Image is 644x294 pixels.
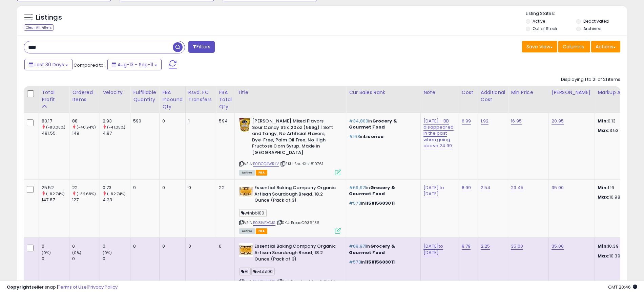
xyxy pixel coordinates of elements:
[72,197,100,203] div: 127
[133,185,154,191] div: 9
[118,61,153,68] span: Aug-13 - Sep-11
[162,89,183,110] div: FBA inbound Qty
[239,209,266,217] span: winbb100
[349,259,361,265] span: #573
[239,185,253,198] img: 51j0-+rAaZL._SL40_.jpg
[103,118,130,124] div: 2.93
[552,89,592,96] div: [PERSON_NAME]
[74,62,105,68] span: Compared to:
[533,18,545,24] label: Active
[88,284,118,290] a: Privacy Policy
[253,161,279,167] a: B0DCQ4WRLV
[188,185,211,191] div: 0
[103,250,112,255] small: (0%)
[42,243,69,249] div: 0
[239,185,341,233] div: ASIN:
[462,89,475,96] div: Cost
[481,184,491,191] a: 2.54
[349,118,397,130] span: Grocery & Gourmet Food
[349,134,415,140] p: in
[219,89,232,110] div: FBA Total Qty
[552,184,564,191] a: 35.00
[133,89,157,103] div: Fulfillable Quantity
[103,130,130,136] div: 4.97
[481,118,489,125] a: 1.92
[103,243,130,249] div: 0
[237,89,343,96] div: Title
[219,185,229,191] div: 22
[349,118,415,130] p: in
[72,250,82,255] small: (0%)
[219,118,229,124] div: 594
[349,243,366,249] span: #69,971
[423,89,456,96] div: Note
[423,243,443,256] a: [DATE]to [DATE]
[103,89,127,96] div: Velocity
[239,118,341,175] div: ASIN:
[511,89,546,96] div: Min Price
[42,185,69,191] div: 25.52
[103,185,130,191] div: 0.73
[563,43,584,50] span: Columns
[219,243,229,249] div: 6
[558,41,590,52] button: Columns
[423,184,444,197] a: [DATE] to [DATE]
[35,61,64,68] span: Last 30 Days
[42,89,66,103] div: Total Profit
[481,243,490,250] a: 2.25
[349,118,368,124] span: #34,800
[162,243,180,249] div: 0
[349,89,418,96] div: Cur Sales Rank
[522,41,557,52] button: Save View
[481,89,505,103] div: Additional Cost
[462,184,471,191] a: 8.99
[533,26,557,31] label: Out of Stock
[72,130,100,136] div: 149
[365,200,395,206] span: 115815603011
[349,200,361,206] span: #573
[254,243,337,264] b: Essential Baking Company Organic Artisan Sourdough Bread, 18.2 Ounce (Pack of 3)
[349,243,415,255] p: in
[252,118,334,157] b: [PERSON_NAME] Mixed Flavors Sour Candy Stix, 20oz (566g) | Soft and Tangy, No Artificial Flavors,...
[608,284,637,290] span: 2025-10-12 20:46 GMT
[72,256,100,262] div: 0
[511,184,523,191] a: 23.45
[365,259,395,265] span: 115815603011
[423,118,454,149] a: [DATE] - BB disappeared in the past when going above 24.99
[349,184,395,197] span: Grocery & Gourmet Food
[239,243,341,292] div: ASIN:
[253,220,275,226] a: B081VPXGJS
[239,118,250,132] img: 51JSpmu0jYL._SL40_.jpg
[598,253,609,259] strong: Max:
[462,118,471,125] a: 6.99
[239,268,251,275] span: AI
[598,194,609,200] strong: Max:
[276,220,319,225] span: | SKU: BreadC936436
[511,243,523,250] a: 35.00
[583,18,609,24] label: Deactivated
[239,170,255,176] span: All listings currently available for purchase on Amazon
[256,228,267,234] span: FBA
[552,118,564,125] a: 20.95
[133,243,154,249] div: 0
[349,200,415,206] p: in
[511,118,522,125] a: 16.95
[349,185,415,197] p: in
[349,133,360,140] span: #163
[188,243,211,249] div: 0
[46,125,65,130] small: (-83.08%)
[103,256,130,262] div: 0
[42,197,69,203] div: 147.87
[42,130,69,136] div: 491.55
[7,284,118,291] div: seller snap | |
[107,191,126,197] small: (-82.74%)
[162,185,180,191] div: 0
[42,256,69,262] div: 0
[561,76,620,83] div: Displaying 1 to 21 of 21 items
[77,191,96,197] small: (-82.68%)
[254,185,337,205] b: Essential Baking Company Organic Artisan Sourdough Bread, 18.2 Ounce (Pack of 3)
[24,24,54,31] div: Clear All Filters
[280,161,323,166] span: | SKU: SourStix1819761
[526,10,627,17] p: Listing States:
[598,127,609,134] strong: Max:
